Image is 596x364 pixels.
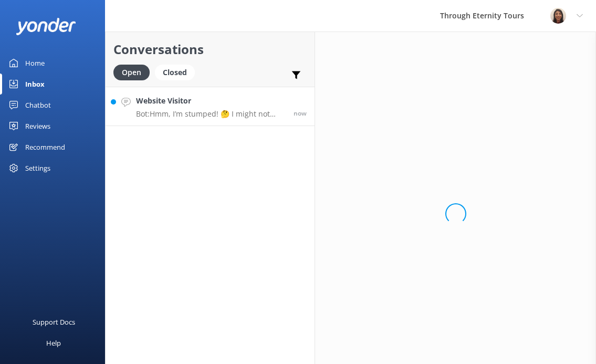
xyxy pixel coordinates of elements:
[25,53,45,74] div: Home
[25,137,65,158] div: Recommend
[33,311,75,332] div: Support Docs
[155,65,195,80] div: Closed
[25,116,50,137] div: Reviews
[25,74,45,95] div: Inbox
[25,95,51,116] div: Chatbot
[106,87,315,126] a: Website VisitorBot:Hmm, I’m stumped! 🤔 I might not have the answer to that one, but our amazing t...
[136,95,286,107] h4: Website Visitor
[155,66,200,78] a: Closed
[113,66,155,78] a: Open
[113,39,307,59] h2: Conversations
[294,109,307,118] span: Sep 17 2025 10:41am (UTC +02:00) Europe/Amsterdam
[25,158,50,179] div: Settings
[46,332,61,353] div: Help
[550,8,566,24] img: 725-1755267273.png
[136,109,286,119] p: Bot: Hmm, I’m stumped! 🤔 I might not have the answer to that one, but our amazing team definitely...
[113,65,150,80] div: Open
[16,18,76,35] img: yonder-white-logo.png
